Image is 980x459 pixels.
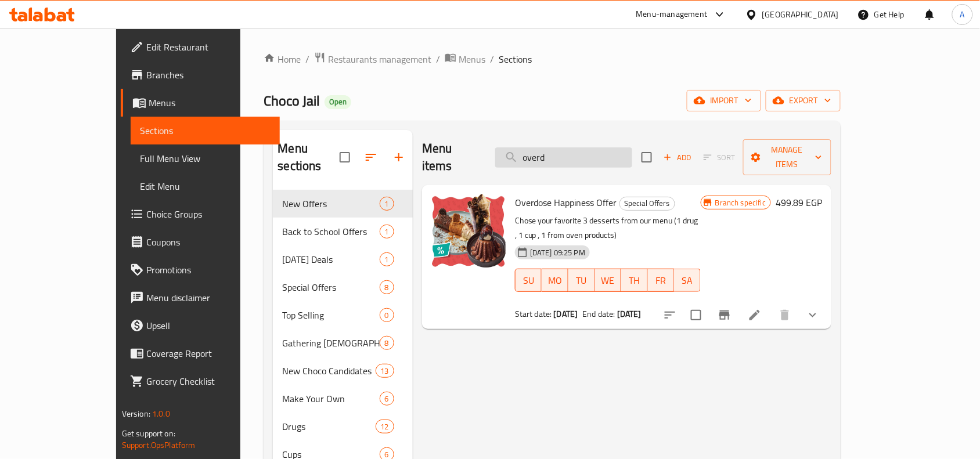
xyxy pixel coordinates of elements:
[546,272,564,289] span: MO
[146,40,271,54] span: Edit Restaurant
[711,301,738,329] button: Branch-specific-item
[264,52,841,67] nav: breadcrumb
[499,52,532,66] span: Sections
[380,280,394,294] div: items
[621,269,648,292] button: TH
[282,420,375,433] span: Drugs
[380,310,394,321] span: 0
[140,124,271,138] span: Sections
[122,406,150,421] span: Version:
[146,346,271,360] span: Coverage Report
[282,336,379,350] span: Gathering [DEMOGRAPHIC_DATA]
[121,200,280,228] a: Choice Groups
[711,197,770,208] span: Branch specific
[490,52,494,66] li: /
[282,280,379,294] div: Special Offers
[149,96,271,110] span: Menus
[776,194,822,211] h6: 499.89 EGP
[743,139,832,175] button: Manage items
[121,61,280,89] a: Branches
[380,197,394,211] div: items
[282,308,379,322] div: Top Selling
[131,144,280,172] a: Full Menu View
[278,140,339,175] h2: Menu sections
[595,269,622,292] button: WE
[122,438,196,453] a: Support.OpsPlatform
[554,306,578,321] b: [DATE]
[376,366,394,377] span: 13
[121,256,280,284] a: Promotions
[121,367,280,395] a: Grocery Checklist
[762,8,839,21] div: [GEOGRAPHIC_DATA]
[525,247,590,258] span: [DATE] 09:25 PM
[121,284,280,312] a: Menu disclaimer
[146,374,271,388] span: Grocery Checklist
[515,194,617,211] span: Overdose Happiness Offer
[282,336,379,350] div: Gathering Ramadan
[376,421,394,432] span: 12
[380,254,394,265] span: 1
[775,93,831,108] span: export
[380,393,394,404] span: 6
[617,306,642,321] b: [DATE]
[771,301,799,329] button: delete
[121,312,280,339] a: Upsell
[282,225,379,238] div: Back to School Offers
[806,308,820,322] svg: Show Choices
[325,97,351,107] span: Open
[121,33,280,61] a: Edit Restaurant
[515,306,552,321] span: Start date:
[679,272,696,289] span: SA
[282,252,379,266] div: Friday Deals
[583,306,615,321] span: End date:
[619,197,675,211] div: Special Offers
[273,329,412,357] div: Gathering [DEMOGRAPHIC_DATA]8
[459,52,485,66] span: Menus
[131,117,280,144] a: Sections
[325,95,351,109] div: Open
[273,385,412,413] div: Make Your Own6
[273,245,412,273] div: [DATE] Deals1
[264,88,320,114] span: Choco Jail
[542,269,568,292] button: MO
[380,338,394,349] span: 8
[314,52,431,67] a: Restaurants management
[282,392,379,406] div: Make Your Own
[635,145,659,169] span: Select section
[620,197,675,210] span: Special Offers
[752,143,823,172] span: Manage items
[380,392,394,406] div: items
[357,143,385,171] span: Sort sections
[282,364,375,378] span: New Choco Candidates
[380,252,394,266] div: items
[515,269,542,292] button: SU
[659,149,696,167] button: Add
[385,143,413,171] button: Add section
[380,198,394,209] span: 1
[380,336,394,350] div: items
[376,420,394,433] div: items
[273,357,412,385] div: New Choco Candidates13
[684,303,708,327] span: Select to update
[273,273,412,301] div: Special Offers8
[568,269,595,292] button: TU
[380,282,394,293] span: 8
[573,272,590,289] span: TU
[152,406,170,421] span: 1.0.0
[273,218,412,245] div: Back to School Offers1
[131,172,280,200] a: Edit Menu
[380,226,394,237] span: 1
[121,339,280,367] a: Coverage Report
[273,413,412,440] div: Drugs12
[495,147,632,168] input: search
[380,225,394,238] div: items
[282,197,379,211] span: New Offers
[653,272,670,289] span: FR
[146,291,271,305] span: Menu disclaimer
[121,228,280,256] a: Coupons
[626,272,643,289] span: TH
[122,426,175,441] span: Get support on:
